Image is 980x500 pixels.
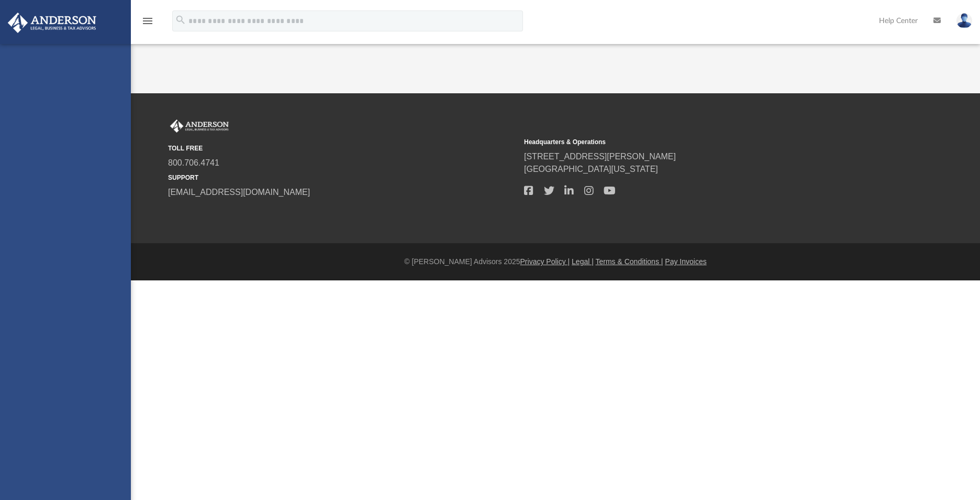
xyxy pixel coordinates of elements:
a: [STREET_ADDRESS][PERSON_NAME] [524,152,676,161]
a: Terms & Conditions | [596,257,663,266]
a: 800.706.4741 [168,158,219,167]
small: SUPPORT [168,173,517,182]
a: [GEOGRAPHIC_DATA][US_STATE] [524,165,658,173]
a: menu [141,20,154,27]
img: Anderson Advisors Platinum Portal [168,119,231,133]
i: search [175,14,186,26]
i: menu [141,15,154,27]
small: TOLL FREE [168,144,517,153]
a: [EMAIL_ADDRESS][DOMAIN_NAME] [168,188,310,197]
div: © [PERSON_NAME] Advisors 2025 [131,256,980,267]
small: Headquarters & Operations [524,137,873,147]
img: User Pic [956,13,972,28]
a: Pay Invoices [665,257,706,266]
img: Anderson Advisors Platinum Portal [5,13,99,33]
a: Privacy Policy | [520,257,570,266]
a: Legal | [572,257,594,266]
